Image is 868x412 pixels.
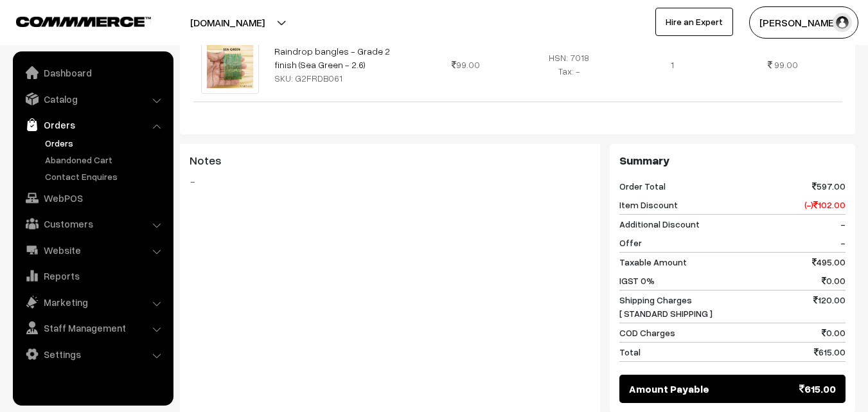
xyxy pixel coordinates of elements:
[201,35,260,94] img: SEA GREEN.jpg
[16,113,169,136] a: Orders
[671,59,674,70] span: 1
[16,212,169,235] a: Customers
[16,13,128,28] a: COMMMERCE
[822,274,846,287] span: 0.00
[812,179,846,193] span: 597.00
[619,236,642,249] span: Offer
[814,345,846,359] span: 615.00
[549,52,589,76] span: HSN: 7018 Tax: -
[619,154,846,168] h3: Summary
[16,291,169,314] a: Marketing
[274,46,390,70] a: Raindrop bangles - Grade 2 finish (Sea Green - 2.6)
[190,174,590,189] blockquote: -
[813,293,846,320] span: 120.00
[619,345,641,359] span: Total
[619,217,700,231] span: Additional Discount
[452,59,480,70] span: 99.00
[42,136,169,150] a: Orders
[619,326,675,339] span: COD Charges
[619,293,713,320] span: Shipping Charges [ STANDARD SHIPPING ]
[274,71,407,85] div: SKU: G2FRDB061
[804,198,846,211] span: (-) 102.00
[16,61,169,84] a: Dashboard
[812,255,846,269] span: 495.00
[190,154,590,168] h3: Notes
[16,186,169,210] a: WebPOS
[16,316,169,339] a: Staff Management
[16,238,169,262] a: Website
[619,255,687,269] span: Taxable Amount
[42,153,169,166] a: Abandoned Cart
[145,6,310,39] button: [DOMAIN_NAME]
[799,381,836,397] span: 615.00
[822,326,846,339] span: 0.00
[619,198,678,211] span: Item Discount
[749,6,858,39] button: [PERSON_NAME]
[619,179,666,193] span: Order Total
[16,17,151,26] img: COMMMERCE
[629,381,709,397] span: Amount Payable
[16,264,169,287] a: Reports
[16,87,169,111] a: Catalog
[774,59,798,70] span: 99.00
[840,236,846,249] span: -
[840,217,846,231] span: -
[42,170,169,183] a: Contact Enquires
[16,343,169,366] a: Settings
[833,13,852,32] img: user
[619,274,655,287] span: IGST 0%
[655,8,733,36] a: Hire an Expert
